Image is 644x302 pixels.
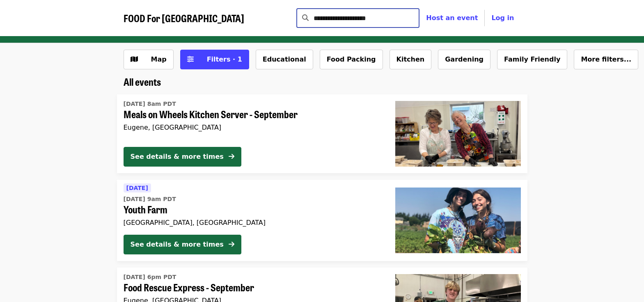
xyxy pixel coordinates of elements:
[314,8,419,28] input: Search
[124,11,244,25] span: FOOD For [GEOGRAPHIC_DATA]
[256,50,313,69] button: Educational
[497,50,567,69] button: Family Friendly
[124,50,174,69] button: Show map view
[485,10,520,26] button: Log in
[124,124,382,131] div: Eugene, [GEOGRAPHIC_DATA]
[438,50,490,69] button: Gardening
[117,180,527,261] a: See details for "Youth Farm"
[320,50,383,69] button: Food Packing
[581,55,631,63] span: More filters...
[151,55,167,63] span: Map
[131,152,224,162] div: See details & more times
[124,12,244,24] a: FOOD For [GEOGRAPHIC_DATA]
[124,147,241,167] button: See details & more times
[574,50,638,69] button: More filters...
[390,50,432,69] button: Kitchen
[426,14,478,22] a: Host an event
[302,14,309,22] i: search icon
[124,235,241,254] button: See details & more times
[124,74,161,89] span: All events
[124,100,176,108] time: [DATE] 8am PDT
[124,195,176,204] time: [DATE] 9am PDT
[124,273,176,281] time: [DATE] 6pm PDT
[395,188,521,253] img: Youth Farm organized by FOOD For Lane County
[131,240,224,249] div: See details & more times
[131,55,138,63] i: map icon
[124,204,382,215] span: Youth Farm
[207,55,242,63] span: Filters · 1
[126,185,148,191] span: [DATE]
[229,153,234,160] i: arrow-right icon
[187,55,194,63] i: sliders-h icon
[180,50,249,69] button: Filters (1 selected)
[229,240,234,248] i: arrow-right icon
[117,94,527,173] a: See details for "Meals on Wheels Kitchen Server - September"
[395,101,521,167] img: Meals on Wheels Kitchen Server - September organized by FOOD For Lane County
[124,108,382,120] span: Meals on Wheels Kitchen Server - September
[124,219,382,226] div: [GEOGRAPHIC_DATA], [GEOGRAPHIC_DATA]
[491,14,514,22] span: Log in
[124,281,382,293] span: Food Rescue Express - September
